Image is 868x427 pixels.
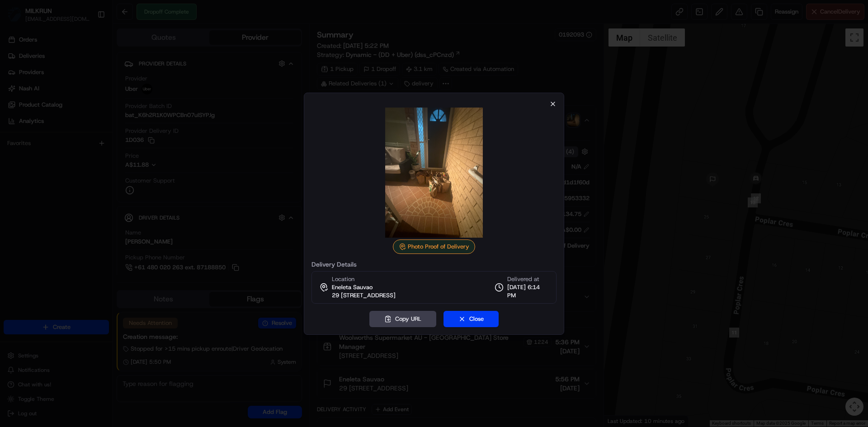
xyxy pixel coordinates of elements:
img: photo_proof_of_delivery image [369,108,499,238]
button: Copy URL [369,311,436,327]
button: Close [443,311,499,327]
span: Location [332,275,354,283]
span: 29 [STREET_ADDRESS] [332,291,396,300]
span: Delivered at [507,275,549,283]
label: Delivery Details [311,261,557,267]
span: Eneleta Sauvao [332,283,373,291]
span: [DATE] 6:14 PM [507,283,549,300]
div: Photo Proof of Delivery [393,239,475,254]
